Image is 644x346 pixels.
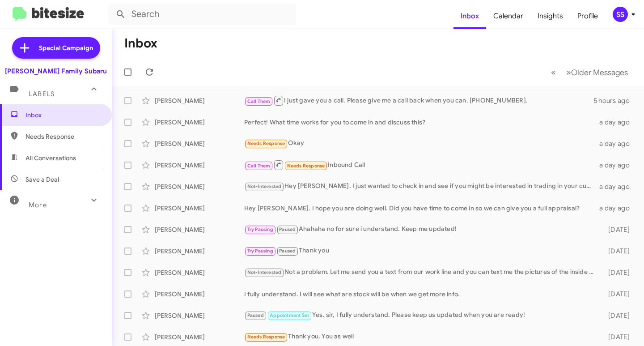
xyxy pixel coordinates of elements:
[605,7,634,22] button: SS
[244,159,598,171] div: Inbound Call
[155,204,244,213] div: [PERSON_NAME]
[155,139,244,148] div: [PERSON_NAME]
[247,269,282,275] span: Not-Interested
[244,181,598,192] div: Hey [PERSON_NAME]. I just wanted to check in and see if you might be interested in trading in you...
[247,248,273,254] span: Try Pausing
[244,224,598,235] div: Ahahaha no for sure i understand. Keep me updated!
[155,118,244,127] div: [PERSON_NAME]
[270,312,309,318] span: Appointment Set
[598,139,637,148] div: a day ago
[29,90,55,98] span: Labels
[561,63,633,81] button: Next
[598,268,637,277] div: [DATE]
[598,311,637,320] div: [DATE]
[279,226,296,232] span: Paused
[287,163,325,169] span: Needs Response
[244,204,598,213] div: Hey [PERSON_NAME]. I hope you are doing well. Did you have time to come in so we can give you a f...
[155,247,244,256] div: [PERSON_NAME]
[598,182,637,191] div: a day ago
[25,111,102,120] span: Inbox
[244,267,598,278] div: Not a problem. Let me send you a text from our work line and you can text me the pictures of the ...
[247,184,282,189] span: Not-Interested
[546,63,633,81] nav: Page navigation example
[530,3,570,29] a: Insights
[247,141,285,146] span: Needs Response
[39,43,93,52] span: Special Campaign
[108,4,296,25] input: Search
[155,268,244,277] div: [PERSON_NAME]
[25,154,76,162] span: All Conversations
[247,163,271,169] span: Call Them
[279,248,296,254] span: Paused
[244,138,598,149] div: Okay
[244,310,598,320] div: Yes, sir, I fully understand. Please keep us updated when you are ready!
[155,225,244,234] div: [PERSON_NAME]
[29,201,47,209] span: More
[5,67,107,76] div: [PERSON_NAME] Family Subaru
[244,118,598,127] div: Perfect! What time works for you to come in and discuss this?
[598,247,637,256] div: [DATE]
[598,290,637,299] div: [DATE]
[570,3,605,29] a: Profile
[155,333,244,342] div: [PERSON_NAME]
[571,68,628,77] span: Older Messages
[155,96,244,105] div: [PERSON_NAME]
[124,36,157,51] h1: Inbox
[244,332,598,342] div: Thank you. You as well
[247,226,273,232] span: Try Pausing
[551,67,556,78] span: «
[486,3,530,29] a: Calendar
[593,96,637,105] div: 5 hours ago
[25,132,102,141] span: Needs Response
[12,37,100,59] a: Special Campaign
[546,63,561,81] button: Previous
[598,161,637,170] div: a day ago
[453,3,486,29] a: Inbox
[155,290,244,299] div: [PERSON_NAME]
[155,182,244,191] div: [PERSON_NAME]
[598,204,637,213] div: a day ago
[155,311,244,320] div: [PERSON_NAME]
[247,334,285,340] span: Needs Response
[566,67,571,78] span: »
[598,333,637,342] div: [DATE]
[613,7,628,22] div: SS
[244,290,598,299] div: I fully understand. I will see what are stock will be when we get more info.
[598,225,637,234] div: [DATE]
[247,312,264,318] span: Paused
[247,98,271,104] span: Call Them
[25,175,59,184] span: Save a Deal
[155,161,244,170] div: [PERSON_NAME]
[598,118,637,127] div: a day ago
[244,95,593,106] div: I just gave you a call. Please give me a call back when you can. [PHONE_NUMBER].
[244,246,598,256] div: Thank you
